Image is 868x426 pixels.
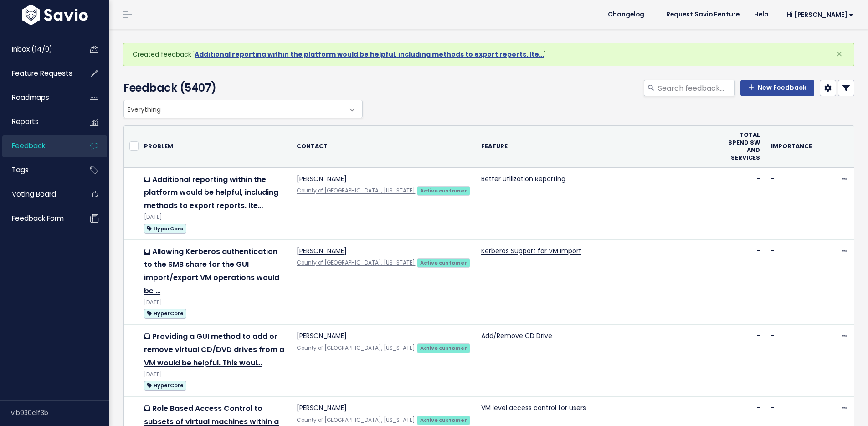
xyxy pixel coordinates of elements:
td: - [718,239,765,325]
a: Tags [2,160,76,181]
span: Feedback [12,141,45,151]
a: Active customer [417,186,470,195]
button: Close [827,43,852,65]
a: [PERSON_NAME] [297,174,347,183]
strong: Active customer [420,259,467,266]
span: Changelog [608,11,644,18]
span: × [836,47,842,62]
a: VM level access control for users [481,403,586,412]
a: Roadmaps [2,87,76,108]
a: Reports [2,111,76,132]
a: County of [GEOGRAPHIC_DATA], [US_STATE] [297,187,415,194]
div: v.b930c1f3b [11,401,109,425]
span: Feature Requests [12,68,72,78]
a: Allowing Kerberos authentication to the SMB share for the GUI import/export VM operations would be … [144,246,279,296]
a: Hi [PERSON_NAME] [776,8,861,22]
a: Feedback [2,135,76,156]
span: HyperCore [144,224,186,234]
div: Created feedback ' ' [123,43,854,66]
a: Additional reporting within the platform would be helpful, including methods to export reports. Ite… [144,174,278,211]
a: Active customer [417,343,470,352]
span: Reports [12,117,39,126]
div: [DATE] [144,370,286,379]
a: Request Savio Feature [659,8,747,21]
a: Providing a GUI method to add or remove virtual CD/DVD drives from a VM would be helpful. This woul… [144,331,284,368]
span: Tags [12,165,29,175]
th: Total Spend SW and Services [718,126,765,167]
a: Active customer [417,415,470,424]
span: Everything [123,100,363,118]
th: Contact [291,126,475,167]
div: [DATE] [144,213,286,222]
strong: Active customer [420,416,467,424]
span: HyperCore [144,381,186,390]
span: Everything [124,100,344,118]
a: New Feedback [740,80,814,96]
td: - [765,239,817,325]
th: Problem [139,126,291,167]
h4: Feedback (5407) [123,80,358,96]
div: [DATE] [144,298,286,307]
a: Active customer [417,258,470,267]
a: Additional reporting within the platform would be helpful, including methods to export reports. Ite… [195,50,544,59]
span: HyperCore [144,309,186,318]
a: Add/Remove CD Drive [481,331,552,340]
a: County of [GEOGRAPHIC_DATA], [US_STATE] [297,416,415,424]
a: Voting Board [2,184,76,205]
span: Hi [PERSON_NAME] [786,11,853,18]
strong: Active customer [420,187,467,194]
td: - [765,167,817,239]
a: Feedback form [2,208,76,229]
a: [PERSON_NAME] [297,331,347,340]
td: - [718,325,765,397]
a: Help [747,8,776,21]
a: Inbox (14/0) [2,39,76,60]
td: - [765,325,817,397]
span: Inbox (14/0) [12,44,52,54]
a: Better Utilization Reporting [481,174,565,183]
a: Feature Requests [2,63,76,84]
a: HyperCore [144,307,186,319]
a: County of [GEOGRAPHIC_DATA], [US_STATE] [297,259,415,266]
a: Kerberos Support for VM Import [481,246,581,255]
input: Search feedback... [657,80,735,96]
td: - [718,167,765,239]
span: Roadmaps [12,93,49,102]
span: Feedback form [12,213,64,223]
a: HyperCore [144,379,186,391]
a: County of [GEOGRAPHIC_DATA], [US_STATE] [297,344,415,352]
strong: Active customer [420,344,467,352]
th: Importance [765,126,817,167]
a: [PERSON_NAME] [297,403,347,412]
a: HyperCore [144,223,186,234]
span: Voting Board [12,189,56,199]
img: logo-white.9d6f32f41409.svg [20,5,90,25]
a: [PERSON_NAME] [297,246,347,255]
th: Feature [476,126,718,167]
